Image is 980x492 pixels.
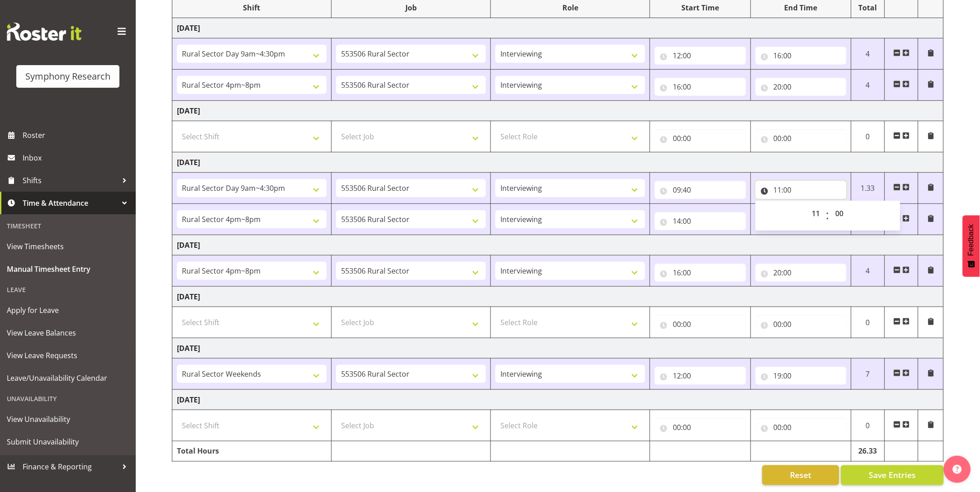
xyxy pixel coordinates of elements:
span: Submit Unavailability [7,435,129,449]
div: Unavailability [2,389,133,408]
input: Click to select... [655,129,746,147]
td: 1.33 [852,173,885,204]
td: 0 [852,121,885,152]
a: View Timesheets [2,235,133,258]
a: View Leave Balances [2,322,133,344]
td: Total Hours [172,441,332,462]
td: 4 [852,38,885,70]
span: Shifts [23,174,118,187]
span: Reset [790,469,811,481]
input: Click to select... [655,315,746,333]
span: Time & Attendance [23,196,118,210]
div: Symphony Research [25,70,110,83]
div: Total [856,2,880,13]
input: Click to select... [655,181,746,199]
a: Leave/Unavailability Calendar [2,367,133,389]
a: View Unavailability [2,408,133,430]
button: Save Entries [841,465,944,485]
span: Apply for Leave [7,303,129,317]
input: Click to select... [756,78,847,96]
span: View Leave Requests [7,349,129,362]
input: Click to select... [655,212,746,230]
input: Click to select... [756,315,847,333]
td: 0 [852,410,885,441]
td: [DATE] [172,152,944,173]
div: Timesheet [2,217,133,235]
span: Roster [23,128,131,142]
span: View Leave Balances [7,326,129,340]
input: Click to select... [756,367,847,385]
div: Start Time [655,2,746,13]
img: Rosterit website logo [7,23,81,41]
button: Reset [762,465,839,485]
span: Leave/Unavailability Calendar [7,371,129,385]
td: 4 [852,255,885,287]
td: [DATE] [172,390,944,410]
a: View Leave Requests [2,344,133,367]
span: View Unavailability [7,412,129,426]
img: help-xxl-2.png [953,465,962,474]
td: [DATE] [172,338,944,359]
span: Feedback [967,224,975,256]
a: Submit Unavailability [2,430,133,453]
td: 0 [852,307,885,338]
td: [DATE] [172,287,944,307]
span: Inbox [23,151,131,165]
span: View Timesheets [7,240,129,253]
span: : [826,204,829,227]
td: [DATE] [172,18,944,38]
td: [DATE] [172,235,944,255]
input: Click to select... [756,47,847,65]
div: Role [495,2,645,13]
input: Click to select... [756,264,847,282]
a: Manual Timesheet Entry [2,258,133,280]
input: Click to select... [655,367,746,385]
input: Click to select... [655,418,746,436]
div: End Time [756,2,847,13]
td: 26.33 [852,441,885,462]
td: 7 [852,359,885,390]
input: Click to select... [655,78,746,96]
input: Click to select... [756,181,847,199]
input: Click to select... [655,47,746,65]
span: Finance & Reporting [23,460,118,473]
span: Save Entries [869,469,916,481]
span: Manual Timesheet Entry [7,262,129,276]
button: Feedback - Show survey [963,215,980,277]
input: Click to select... [756,418,847,436]
td: 4 [852,70,885,101]
div: Job [336,2,486,13]
input: Click to select... [655,264,746,282]
a: Apply for Leave [2,299,133,322]
div: Leave [2,280,133,299]
input: Click to select... [756,129,847,147]
div: Shift [177,2,327,13]
td: [DATE] [172,101,944,121]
